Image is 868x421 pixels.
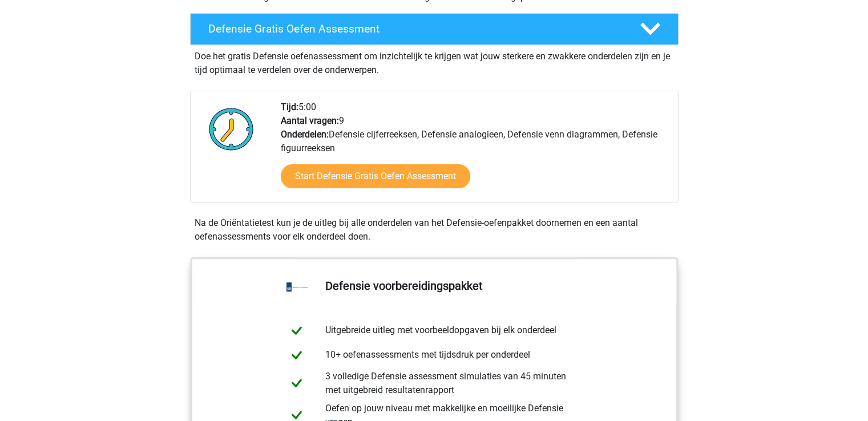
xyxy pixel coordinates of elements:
div: Na de Oriëntatietest kun je de uitleg bij alle onderdelen van het Defensie-oefenpakket doornemen ... [190,216,679,244]
a: Start Defensie Gratis Oefen Assessment [281,164,470,188]
b: Onderdelen: [281,129,329,140]
a: Defensie Gratis Oefen Assessment [185,13,683,45]
b: Tijd: [281,102,298,112]
b: Aantal vragen: [281,115,339,126]
h4: Defensie Gratis Oefen Assessment [208,22,621,35]
img: Klok [203,100,260,157]
div: Doe het gratis Defensie oefenassessment om inzichtelijk te krijgen wat jouw sterkere en zwakkere ... [190,45,679,77]
div: 5:00 9 Defensie cijferreeksen, Defensie analogieen, Defensie venn diagrammen, Defensie figuurreeksen [272,100,677,202]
